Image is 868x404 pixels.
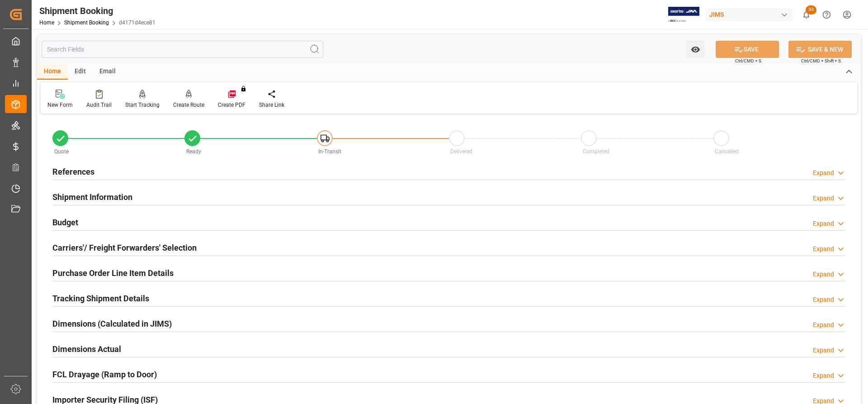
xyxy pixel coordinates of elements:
span: Ready [186,148,201,155]
button: SAVE & NEW [788,41,852,58]
div: Expand [813,219,834,228]
h2: Carriers'/ Freight Forwarders' Selection [52,242,197,254]
button: SAVE [716,41,779,58]
h2: Shipment Information [52,191,132,203]
span: Quote [54,148,69,155]
button: open menu [686,41,705,58]
h2: Dimensions (Calculated in JIMS) [52,318,172,330]
div: Expand [813,244,834,254]
div: Start Tracking [125,101,160,109]
div: Expand [813,168,834,178]
div: Home [37,64,68,80]
div: Shipment Booking [39,4,156,18]
span: Ctrl/CMD + S [735,57,761,64]
div: Expand [813,295,834,304]
div: Share Link [259,101,284,109]
a: Home [39,19,54,26]
span: In-Transit [318,148,341,155]
img: Exertis%20JAM%20-%20Email%20Logo.jpg_1722504956.jpg [668,7,699,23]
button: show 33 new notifications [796,5,816,25]
div: New Form [47,101,73,109]
div: Create Route [173,101,204,109]
h2: Tracking Shipment Details [52,292,149,304]
span: 33 [806,5,816,14]
div: Expand [813,270,834,279]
div: JIMS [706,8,793,21]
div: Audit Trail [86,101,112,109]
span: Delivered [450,148,472,155]
h2: References [52,166,94,178]
div: Email [93,64,123,80]
div: Expand [813,346,834,355]
span: Ctrl/CMD + Shift + S [801,57,841,64]
span: Cancelled [715,148,739,155]
div: Expand [813,194,834,203]
div: Expand [813,320,834,330]
button: Help Center [816,5,837,25]
a: Shipment Booking [64,19,109,26]
h2: Dimensions Actual [52,343,121,355]
div: Expand [813,371,834,380]
span: Completed [583,148,609,155]
h2: Budget [52,216,78,228]
input: Search Fields [42,41,323,58]
div: Edit [68,64,93,80]
button: JIMS [706,6,796,23]
h2: Purchase Order Line Item Details [52,267,174,279]
h2: FCL Drayage (Ramp to Door) [52,368,157,380]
